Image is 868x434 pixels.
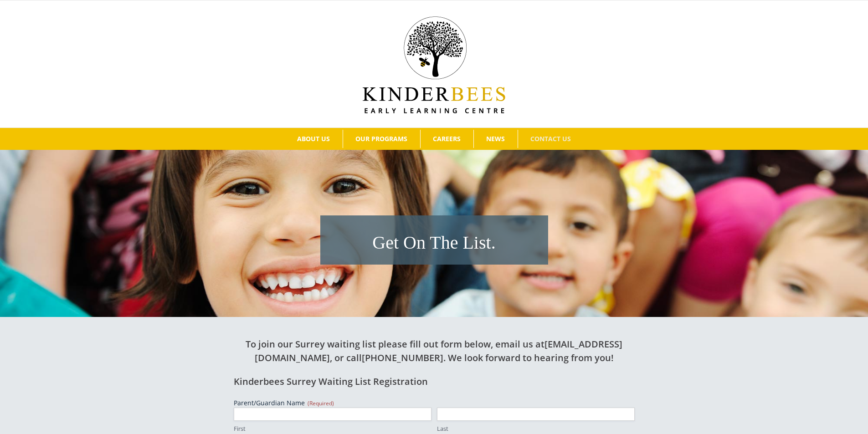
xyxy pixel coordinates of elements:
label: Last [437,424,635,433]
a: NEWS [474,130,518,148]
label: First [234,424,431,433]
legend: Parent/Guardian Name [234,398,334,408]
nav: Main Menu [14,128,854,150]
span: CONTACT US [530,136,571,142]
span: ABOUT US [297,136,330,142]
span: NEWS [486,136,505,142]
a: CAREERS [421,130,473,148]
span: OUR PROGRAMS [355,136,407,142]
a: [PHONE_NUMBER] [362,352,443,364]
img: Kinder Bees Logo [363,16,505,113]
h1: Get On The List. [325,230,544,255]
span: (Required) [308,399,334,407]
a: ABOUT US [285,130,343,148]
a: CONTACT US [518,130,584,148]
h2: Kinderbees Surrey Waiting List Registration [234,375,635,388]
a: OUR PROGRAMS [343,130,420,148]
span: CAREERS [433,136,461,142]
h2: To join our Surrey waiting list please fill out form below, email us at , or call . We look forwa... [234,337,635,365]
